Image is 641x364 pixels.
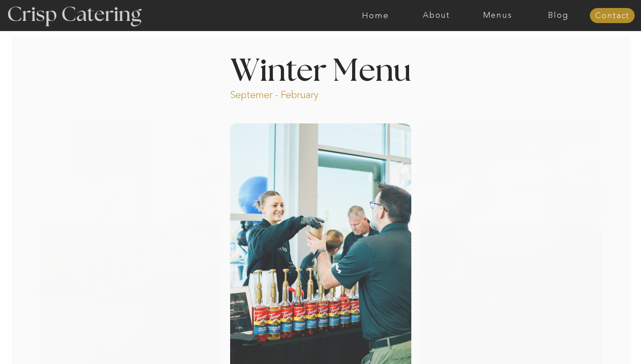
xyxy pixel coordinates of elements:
h1: Winter Menu [197,56,444,82]
a: Contact [590,12,635,20]
a: About [406,11,467,20]
a: Blog [528,11,589,20]
a: Home [345,11,406,20]
a: Menus [467,11,528,20]
p: Septemer - February [230,88,353,99]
